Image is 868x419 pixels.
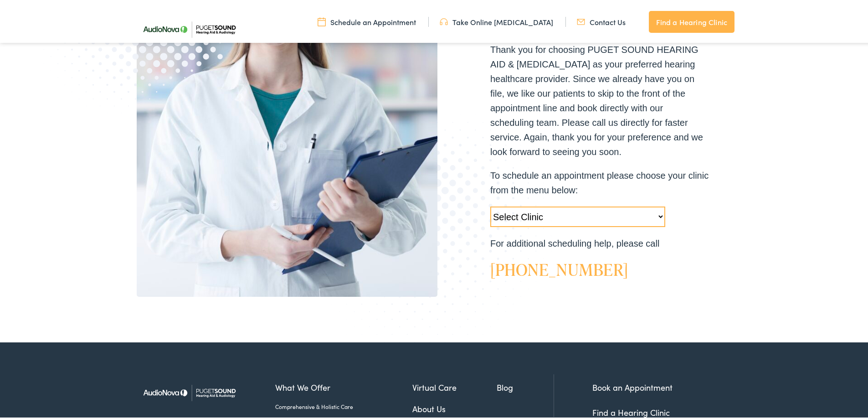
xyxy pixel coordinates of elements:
img: utility icon [440,15,448,25]
a: Blog [497,379,554,392]
p: To schedule an appointment please choose your clinic from the menu below: [490,166,709,196]
a: Schedule an Appointment [318,15,416,25]
a: Find a Hearing Clinic [649,9,734,31]
img: utility icon [577,15,585,25]
a: Take Online [MEDICAL_DATA] [440,15,553,25]
a: Book an Appointment [592,380,673,391]
a: Virtual Care [412,379,497,392]
a: Find a Hearing Clinic [592,405,670,416]
a: [PHONE_NUMBER] [490,256,628,279]
img: Bottom portion of a graphic image with a halftone pattern, adding to the site's aesthetic appeal. [317,111,558,359]
img: Puget Sound Hearing Aid & Audiology [137,372,241,409]
a: About Us [412,401,497,413]
img: utility icon [318,15,326,25]
p: Thank you for choosing PUGET SOUND HEARING AID & [MEDICAL_DATA] as your preferred hearing healthc... [490,41,709,157]
a: Contact Us [577,15,626,25]
p: For additional scheduling help, please call [490,234,709,249]
a: What We Offer [275,379,412,392]
a: Comprehensive & Holistic Care [275,401,412,409]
